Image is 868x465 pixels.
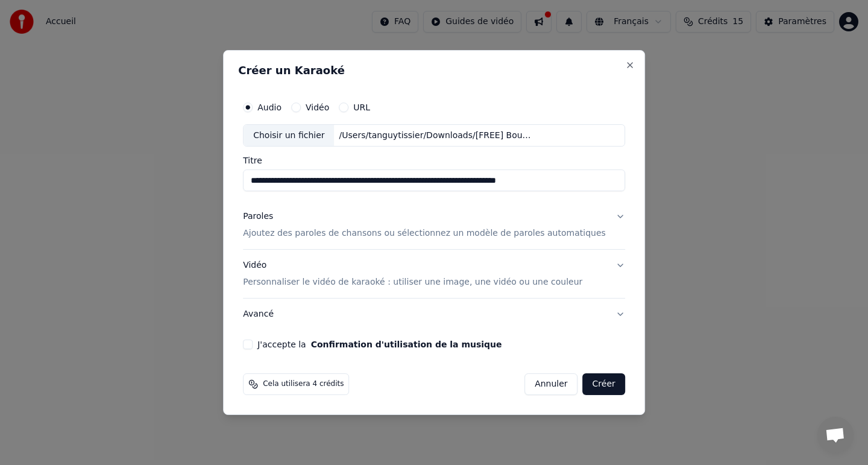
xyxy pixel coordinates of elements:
[263,379,344,389] span: Cela utilisera 4 crédits
[257,340,502,349] label: J'accepte la
[311,340,502,349] button: J'accepte la
[238,65,630,76] h2: Créer un Karaoké
[306,103,329,112] label: Vidéo
[243,260,582,289] div: Vidéo
[524,373,577,395] button: Annuler
[244,125,334,147] div: Choisir un fichier
[243,211,273,223] div: Paroles
[353,103,370,112] label: URL
[243,276,582,288] p: Personnaliser le vidéo de karaoké : utiliser une image, une vidéo ou une couleur
[243,250,625,299] button: VidéoPersonnaliser le vidéo de karaoké : utiliser une image, une vidéo ou une couleur
[243,228,606,240] p: Ajoutez des paroles de chansons ou sélectionnez un modèle de paroles automatiques
[243,201,625,250] button: ParolesAjoutez des paroles de chansons ou sélectionnez un modèle de paroles automatiques
[335,130,539,142] div: /Users/tanguytissier/Downloads/[FREE] Bouss x L2B Type Beat JUSTE À DEUX Instru Rap Été AfroMe...
[243,299,625,330] button: Avancé
[583,373,625,395] button: Créer
[257,103,281,112] label: Audio
[243,157,625,165] label: Titre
